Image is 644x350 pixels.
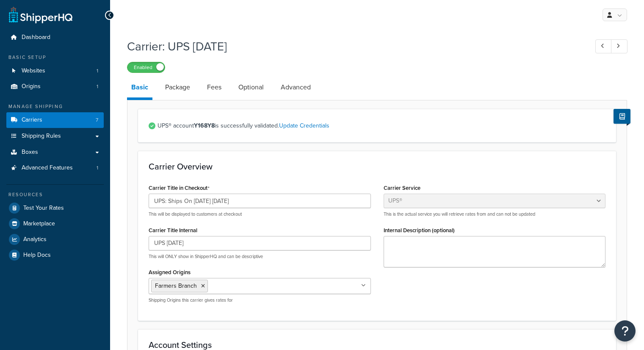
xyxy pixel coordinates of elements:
a: Carriers7 [6,112,104,128]
a: Marketplace [6,216,104,231]
a: Fees [203,77,226,97]
button: Show Help Docs [614,109,630,124]
label: Internal Description (optional) [384,227,455,233]
a: Next Record [611,39,627,53]
label: Carrier Title Internal [149,227,197,233]
button: Open Resource Center [614,320,636,342]
span: 1 [97,67,98,75]
span: Advanced Features [22,164,73,172]
li: Carriers [6,112,104,128]
a: Dashboard [6,30,104,45]
a: Previous Record [595,39,612,53]
strong: Y168Y8 [194,121,215,130]
label: Carrier Title in Checkout [149,185,210,192]
span: Websites [22,67,45,75]
li: Advanced Features [6,160,104,176]
p: This will be displayed to customers at checkout [149,211,371,217]
h1: Carrier: UPS [DATE] [127,38,580,55]
span: Test Your Rates [23,205,64,212]
span: Carriers [22,117,42,124]
h3: Carrier Overview [149,162,605,171]
a: Optional [234,77,268,97]
a: Advanced Features1 [6,160,104,176]
span: Origins [22,83,41,90]
span: Marketplace [23,220,55,228]
a: Websites1 [6,63,104,79]
li: Websites [6,63,104,79]
a: Test Your Rates [6,200,104,216]
div: Resources [6,191,104,198]
a: Help Docs [6,247,104,263]
div: Basic Setup [6,54,104,61]
p: This will ONLY show in ShipperHQ and can be descriptive [149,253,371,260]
a: Advanced [276,77,315,97]
a: Package [161,77,194,97]
label: Enabled [127,62,165,72]
span: Dashboard [22,34,50,41]
p: This is the actual service you will retrieve rates from and can not be updated [384,211,606,217]
a: Basic [127,77,152,100]
a: Analytics [6,232,104,247]
li: Origins [6,79,104,94]
label: Assigned Origins [149,269,191,275]
span: Analytics [23,236,47,243]
span: Shipping Rules [22,133,61,140]
span: 7 [96,117,98,124]
a: Shipping Rules [6,128,104,144]
span: UPS® account is successfully validated. [158,120,605,132]
span: Help Docs [23,252,51,259]
a: Update Credentials [279,121,329,130]
div: Manage Shipping [6,103,104,110]
span: 1 [97,164,98,172]
span: 1 [97,83,98,90]
p: Shipping Origins this carrier gives rates for [149,297,371,303]
a: Boxes [6,144,104,160]
a: Origins1 [6,79,104,94]
span: Farmers Branch [155,281,197,290]
h3: Account Settings [149,340,605,350]
span: Boxes [22,149,38,156]
label: Carrier Service [384,185,420,191]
